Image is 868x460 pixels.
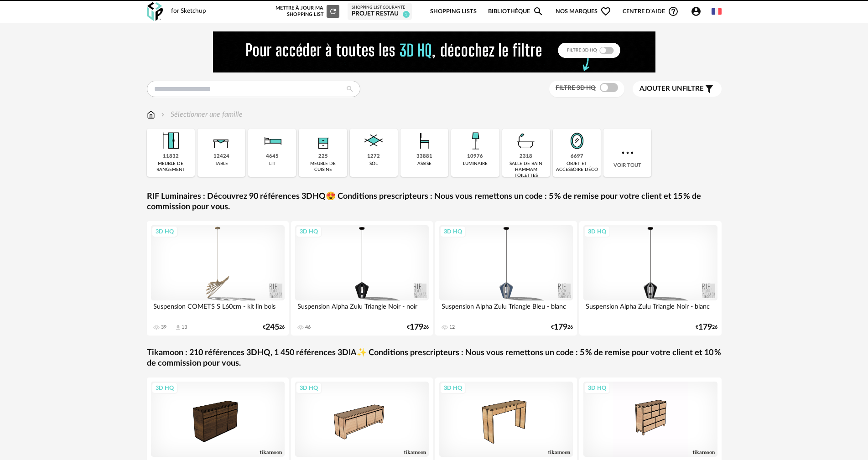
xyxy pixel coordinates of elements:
div: Mettre à jour ma Shopping List [274,5,339,18]
div: 12 [449,324,455,331]
div: 12424 [213,153,229,160]
div: Suspension COMETS S L60cm - kit lin bois [151,300,285,319]
div: 3D HQ [151,226,178,238]
a: 3D HQ Suspension Alpha Zulu Triangle Bleu - blanc 12 €17926 [435,221,577,336]
span: Account Circle icon [691,6,706,17]
div: Voir tout [603,129,651,177]
div: 11832 [163,153,179,160]
div: lit [269,161,275,167]
div: Suspension Alpha Zulu Triangle Bleu - blanc [439,300,573,319]
div: € 26 [263,324,285,331]
a: 3D HQ Suspension Alpha Zulu Triangle Noir - noir 46 €17926 [291,221,433,336]
div: luminaire [463,161,488,167]
span: Help Circle Outline icon [668,6,679,17]
div: 39 [161,324,166,331]
span: Ajouter un [639,85,682,92]
div: Sélectionner une famille [159,109,243,120]
a: RIF Luminaires : Découvrez 90 références 3DHQ😍 Conditions prescripteurs : Nous vous remettons un ... [147,191,722,213]
img: Salle%20de%20bain.png [514,129,538,153]
div: € 26 [407,324,429,331]
div: 10976 [467,153,483,160]
img: Assise.png [412,129,437,153]
div: 225 [318,153,328,160]
a: Tikamoon : 210 références 3DHQ, 1 450 références 3DIA✨ Conditions prescripteurs : Nous vous remet... [147,348,722,369]
span: Centre d'aideHelp Circle Outline icon [623,6,679,17]
div: sol [369,161,378,167]
div: 3D HQ [440,226,466,238]
img: Table.png [209,129,234,153]
span: Download icon [175,324,182,331]
div: 33881 [416,153,432,160]
span: Refresh icon [329,9,337,14]
div: objet et accessoire déco [556,161,598,173]
div: meuble de rangement [150,161,192,173]
img: fr [712,6,722,16]
a: BibliothèqueMagnify icon [488,1,544,22]
img: Luminaire.png [463,129,488,153]
div: 6697 [571,153,583,160]
div: salle de bain hammam toilettes [505,161,547,179]
img: Sol.png [361,129,386,153]
span: Account Circle icon [691,6,702,17]
span: 179 [698,324,712,331]
span: Filter icon [704,83,715,94]
div: 3D HQ [151,382,178,394]
div: 3D HQ [296,382,322,394]
img: FILTRE%20HQ%20NEW_V1%20(4).gif [213,31,655,72]
button: Ajouter unfiltre Filter icon [633,81,722,97]
a: 3D HQ Suspension COMETS S L60cm - kit lin bois 39 Download icon 13 €24526 [147,221,289,336]
div: € 26 [551,324,573,331]
div: table [215,161,228,167]
img: svg+xml;base64,PHN2ZyB3aWR0aD0iMTYiIGhlaWdodD0iMTYiIHZpZXdCb3g9IjAgMCAxNiAxNiIgZmlsbD0ibm9uZSIgeG... [159,109,166,120]
span: Nos marques [556,1,611,22]
a: 3D HQ Suspension Alpha Zulu Triangle Noir - blanc €17926 [579,221,722,336]
span: 179 [410,324,423,331]
span: 1 [403,11,410,18]
img: more.7b13dc1.svg [619,145,636,161]
img: Literie.png [260,129,285,153]
img: Meuble%20de%20rangement.png [158,129,183,153]
div: for Sketchup [171,7,206,16]
div: 13 [182,324,187,331]
img: Miroir.png [565,129,589,153]
span: Heart Outline icon [600,6,611,17]
div: meuble de cuisine [301,161,344,173]
img: OXP [147,2,163,21]
span: 245 [265,324,279,331]
img: svg+xml;base64,PHN2ZyB3aWR0aD0iMTYiIGhlaWdodD0iMTciIHZpZXdCb3g9IjAgMCAxNiAxNyIgZmlsbD0ibm9uZSIgeG... [147,109,155,120]
div: 3D HQ [440,382,466,394]
div: 1272 [367,153,380,160]
img: Rangement.png [311,129,335,153]
div: 3D HQ [584,382,610,394]
div: assise [417,161,431,167]
a: Shopping List courante Projet restau 1 [352,5,408,18]
div: Suspension Alpha Zulu Triangle Noir - noir [295,300,429,319]
div: 2318 [520,153,532,160]
div: Suspension Alpha Zulu Triangle Noir - blanc [583,300,717,319]
div: 4645 [266,153,279,160]
span: filtre [639,84,704,93]
div: Shopping List courante [352,5,408,10]
div: 46 [305,324,311,331]
span: 179 [554,324,567,331]
div: 3D HQ [296,226,322,238]
span: Filtre 3D HQ [556,85,596,91]
a: Shopping Lists [430,1,477,22]
span: Magnify icon [533,6,544,17]
div: Projet restau [352,10,408,18]
div: € 26 [696,324,717,331]
div: 3D HQ [584,226,610,238]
